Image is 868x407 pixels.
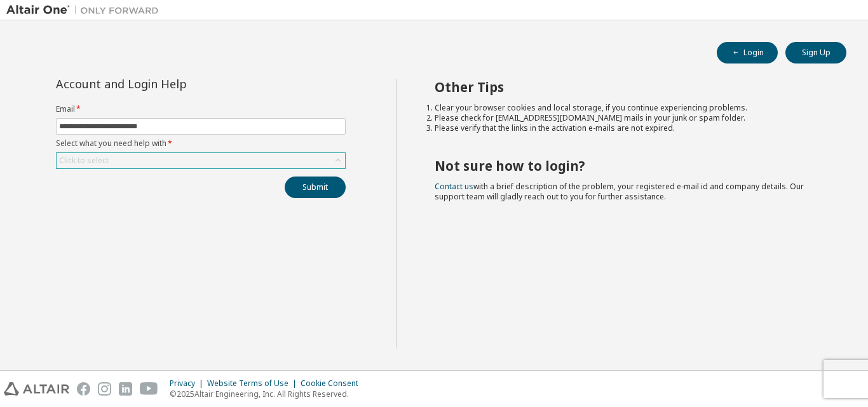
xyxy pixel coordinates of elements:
div: Cookie Consent [301,378,366,389]
p: © 2025 Altair Engineering, Inc. All Rights Reserved. [170,389,366,399]
img: facebook.svg [77,382,90,396]
button: Login [717,42,778,63]
img: Altair One [6,4,165,17]
img: youtube.svg [140,382,158,396]
div: Click to select [59,156,109,166]
li: Please verify that the links in the activation e-mails are not expired. [435,123,824,133]
img: instagram.svg [98,382,111,396]
h2: Other Tips [435,79,824,95]
label: Select what you need help with [56,138,346,149]
a: Contact us [435,181,473,192]
label: Email [56,104,346,114]
h2: Not sure how to login? [435,157,824,174]
div: Privacy [170,378,207,389]
div: Website Terms of Use [207,378,301,389]
div: Click to select [57,153,345,168]
li: Clear your browser cookies and local storage, if you continue experiencing problems. [435,103,824,113]
span: with a brief description of the problem, your registered e-mail id and company details. Our suppo... [435,181,804,202]
li: Please check for [EMAIL_ADDRESS][DOMAIN_NAME] mails in your junk or spam folder. [435,113,824,123]
img: altair_logo.svg [4,382,69,396]
button: Sign Up [785,42,846,63]
img: linkedin.svg [119,382,132,396]
div: Account and Login Help [56,79,288,89]
button: Submit [285,177,346,198]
